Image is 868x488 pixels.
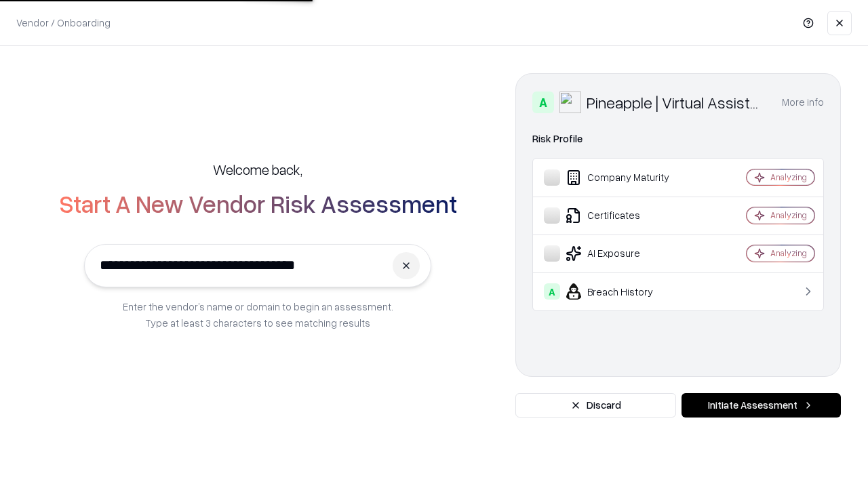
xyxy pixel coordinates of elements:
[770,247,807,259] div: Analyzing
[123,298,393,331] p: Enter the vendor’s name or domain to begin an assessment. Type at least 3 characters to see match...
[532,131,824,147] div: Risk Profile
[770,171,807,183] div: Analyzing
[544,283,560,300] div: A
[515,393,676,418] button: Discard
[782,90,824,115] button: More info
[213,160,302,179] h5: Welcome back,
[587,91,766,113] div: Pineapple | Virtual Assistant Agency
[532,91,554,113] div: A
[544,245,706,262] div: AI Exposure
[544,169,706,186] div: Company Maturity
[544,207,706,224] div: Certificates
[682,393,841,418] button: Initiate Assessment
[16,16,111,30] p: Vendor / Onboarding
[559,91,581,113] img: Pineapple | Virtual Assistant Agency
[544,283,706,300] div: Breach History
[770,209,807,221] div: Analyzing
[59,190,457,217] h2: Start A New Vendor Risk Assessment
